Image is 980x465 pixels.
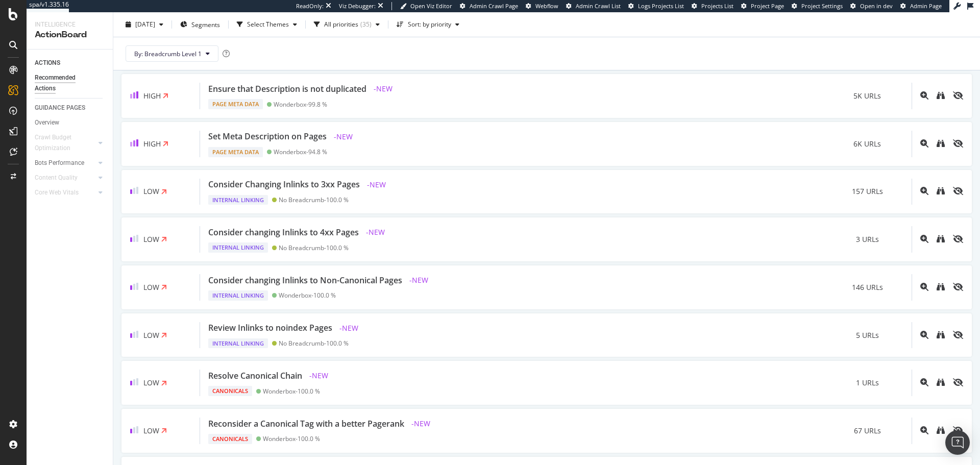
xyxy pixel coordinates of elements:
[701,2,733,10] span: Projects List
[920,331,928,339] div: magnifying-glass-plus
[920,283,928,291] div: magnifying-glass-plus
[526,2,558,10] a: Webflow
[953,378,963,386] div: eye-slash
[35,187,95,198] a: Core Web Vitals
[937,331,945,340] a: binoculars
[35,173,78,183] div: Content Quality
[336,322,361,334] span: - NEW
[176,16,224,33] button: Segments
[310,16,384,33] button: All priorities(35)
[937,139,945,148] div: binoculars
[35,173,95,183] a: Content Quality
[751,2,784,10] span: Project Page
[208,275,402,286] div: Consider changing Inlinks to Non-Canonical Pages
[920,91,928,100] div: magnifying-glass-plus
[937,283,945,292] a: binoculars
[741,2,784,10] a: Project Page
[853,139,881,149] span: 6K URLs
[406,274,431,286] span: - NEW
[945,430,970,455] div: Open Intercom Messenger
[208,242,268,253] div: Internal Linking
[937,235,945,243] div: binoculars
[143,378,159,387] span: Low
[35,117,106,128] a: Overview
[920,378,928,386] div: magnifying-glass-plus
[143,139,161,149] span: High
[854,426,881,436] span: 67 URLs
[628,2,684,10] a: Logs Projects List
[856,330,879,340] span: 5 URLs
[953,187,963,195] div: eye-slash
[360,21,372,28] div: ( 35 )
[339,2,376,10] div: Viz Debugger:
[208,386,252,396] div: Canonicals
[937,187,945,195] div: binoculars
[535,2,558,10] span: Webflow
[135,20,155,29] span: 2025 Jul. 24th
[692,2,733,10] a: Projects List
[853,91,881,101] span: 5K URLs
[331,131,356,143] span: - NEW
[143,330,159,340] span: Low
[852,282,883,292] span: 146 URLs
[208,418,404,430] div: Reconsider a Canonical Tag with a better Pagerank
[208,434,252,444] div: Canonicals
[208,370,302,382] div: Resolve Canonical Chain
[143,282,159,292] span: Low
[35,187,79,198] div: Core Web Vitals
[937,92,945,101] a: binoculars
[35,29,105,41] div: ActionBoard
[35,58,60,68] div: ACTIONS
[35,103,106,113] a: GUIDANCE PAGES
[247,21,289,28] div: Select Themes
[566,2,621,10] a: Admin Crawl List
[35,132,88,154] div: Crawl Budget Optimization
[279,291,336,299] div: Wonderbox - 100.0 %
[233,16,301,33] button: Select Themes
[143,186,159,196] span: Low
[856,378,879,388] span: 1 URLs
[279,244,349,252] div: No Breadcrumb - 100.0 %
[576,2,621,10] span: Admin Crawl List
[35,103,85,113] div: GUIDANCE PAGES
[35,158,95,168] a: Bots Performance
[410,2,452,10] span: Open Viz Editor
[35,72,96,94] div: Recommended Actions
[408,21,451,28] div: Sort: by priority
[953,235,963,243] div: eye-slash
[208,227,359,238] div: Consider changing Inlinks to 4xx Pages
[920,235,928,243] div: magnifying-glass-plus
[208,290,268,301] div: Internal Linking
[35,20,105,29] div: Intelligence
[937,426,945,434] div: binoculars
[364,179,389,191] span: - NEW
[35,158,84,168] div: Bots Performance
[134,49,202,58] span: By: Breadcrumb Level 1
[856,234,879,244] span: 3 URLs
[363,226,388,238] span: - NEW
[470,2,518,10] span: Admin Crawl Page
[937,378,945,386] div: binoculars
[208,99,263,109] div: Page Meta Data
[900,2,942,10] a: Admin Page
[208,322,332,334] div: Review Inlinks to noindex Pages
[910,2,942,10] span: Admin Page
[920,139,928,148] div: magnifying-glass-plus
[937,379,945,387] a: binoculars
[121,16,167,33] button: [DATE]
[274,101,327,108] div: Wonderbox - 99.8 %
[953,283,963,291] div: eye-slash
[208,179,360,190] div: Consider Changing Inlinks to 3xx Pages
[937,427,945,435] a: binoculars
[35,58,106,68] a: ACTIONS
[460,2,518,10] a: Admin Crawl Page
[852,186,883,197] span: 157 URLs
[279,196,349,204] div: No Breadcrumb - 100.0 %
[143,234,159,244] span: Low
[263,435,320,443] div: Wonderbox - 100.0 %
[801,2,843,10] span: Project Settings
[279,339,349,347] div: No Breadcrumb - 100.0 %
[35,72,106,94] a: Recommended Actions
[953,139,963,148] div: eye-slash
[371,83,396,95] span: - NEW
